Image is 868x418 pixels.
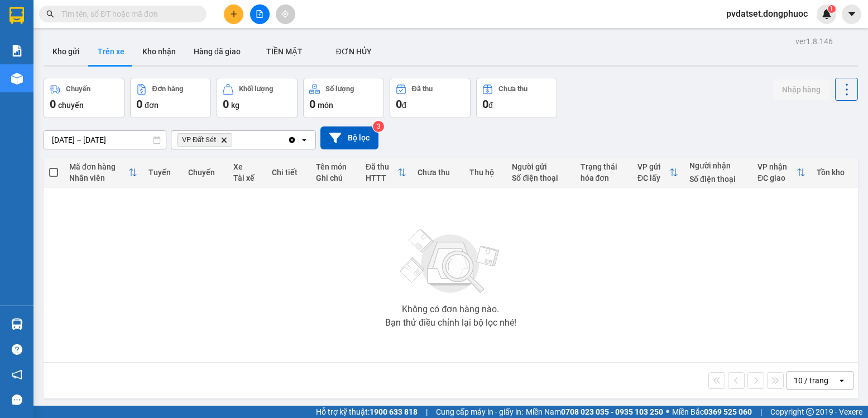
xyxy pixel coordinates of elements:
[185,38,250,65] button: Hàng đã giao
[666,410,669,414] span: ⚪️
[436,406,523,418] span: Cung cấp máy in - giấy in:
[50,97,56,111] span: 0
[320,126,378,149] button: Bộ lọc
[395,222,506,300] img: svg+xml;base64,PHN2ZyBjbGFzcz0ibGlzdC1wbHVnX19zdmciIHhtbG5zPSJodHRwOi8vd3d3LnczLm9yZy8yMDAwL3N2Zy...
[829,5,833,13] span: 1
[64,158,143,187] th: Toggle SortBy
[276,4,295,24] button: aim
[182,135,216,144] span: VP Đất Sét
[396,97,402,111] span: 0
[234,134,236,145] input: Selected VP Đất Sét.
[373,121,384,132] sup: 3
[476,78,557,118] button: Chưa thu0đ
[773,79,829,100] button: Nhập hàng
[385,318,516,327] div: Bạn thử điều chỉnh lại bộ lọc nhé!
[366,162,397,171] div: Đã thu
[46,10,54,18] span: search
[287,135,296,144] svg: Clear all
[418,168,458,177] div: Chưa thu
[272,168,305,177] div: Chi tiết
[58,101,84,110] span: chuyến
[360,158,412,187] th: Toggle SortBy
[230,10,238,18] span: plus
[366,173,397,182] div: HTTT
[426,406,428,418] span: |
[89,38,133,65] button: Trên xe
[130,78,211,118] button: Đơn hàng0đơn
[794,375,828,386] div: 10 / trang
[12,344,22,355] span: question-circle
[752,158,811,187] th: Toggle SortBy
[847,9,857,19] span: caret-down
[233,173,261,182] div: Tài xế
[842,4,861,24] button: caret-down
[9,7,24,24] img: logo-vxr
[316,162,354,171] div: Tên món
[760,406,762,418] span: |
[817,168,852,177] div: Tồn kho
[12,369,22,380] span: notification
[689,175,746,184] div: Số điện thoại
[256,10,263,18] span: file-add
[145,101,159,110] span: đơn
[717,7,817,21] span: pvdatset.dongphuoc
[69,173,128,182] div: Nhân viên
[148,168,177,177] div: Tuyến
[11,45,23,57] img: solution-icon
[44,78,124,118] button: Chuyến0chuyến
[561,407,663,416] strong: 0708 023 035 - 0935 103 250
[336,47,372,56] span: ĐƠN HỦY
[512,162,569,171] div: Người gửi
[223,97,229,111] span: 0
[488,101,493,110] span: đ
[757,162,797,171] div: VP nhận
[637,173,669,182] div: ĐC lấy
[300,135,309,144] svg: open
[512,173,569,182] div: Số điện thoại
[303,78,384,118] button: Số lượng0món
[806,408,814,416] span: copyright
[498,85,527,93] div: Chưa thu
[704,407,752,416] strong: 0369 525 060
[526,406,663,418] span: Miền Nam
[12,394,22,405] span: message
[239,85,273,93] div: Khối lượng
[281,10,289,18] span: aim
[152,85,183,93] div: Đơn hàng
[795,35,833,48] div: ver 1.8.146
[637,162,669,171] div: VP gửi
[822,9,832,19] img: icon-new-feature
[309,97,315,111] span: 0
[632,158,684,187] th: Toggle SortBy
[469,168,501,177] div: Thu hộ
[231,101,239,110] span: kg
[44,131,166,149] input: Select a date range.
[220,137,227,143] svg: Delete
[188,168,222,177] div: Chuyến
[581,162,626,171] div: Trạng thái
[828,5,836,13] sup: 1
[402,101,406,110] span: đ
[672,406,752,418] span: Miền Bắc
[217,78,298,118] button: Khối lượng0kg
[177,133,232,147] span: VP Đất Sét, close by backspace
[390,78,471,118] button: Đã thu0đ
[689,161,746,170] div: Người nhận
[133,38,185,65] button: Kho nhận
[318,101,333,110] span: món
[325,85,354,93] div: Số lượng
[11,73,23,84] img: warehouse-icon
[233,162,261,171] div: Xe
[61,8,193,20] input: Tìm tên, số ĐT hoặc mã đơn
[581,173,626,182] div: hóa đơn
[66,85,90,93] div: Chuyến
[266,47,303,56] span: TIỀN MẶT
[69,162,128,171] div: Mã đơn hàng
[316,173,354,182] div: Ghi chú
[482,97,488,111] span: 0
[412,85,433,93] div: Đã thu
[11,318,23,330] img: warehouse-icon
[44,38,89,65] button: Kho gửi
[757,173,797,182] div: ĐC giao
[837,376,846,385] svg: open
